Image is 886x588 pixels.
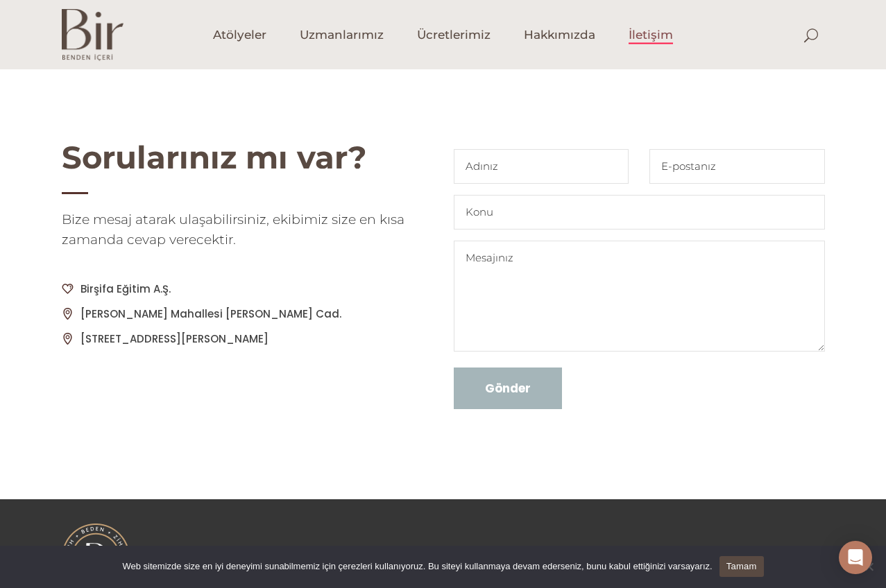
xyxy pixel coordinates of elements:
a: Tamam [719,556,764,577]
span: Ücretlerimiz [417,27,491,43]
input: Gönder [454,367,562,409]
form: Contact form [454,149,825,409]
input: E-postanız [649,149,825,184]
input: Konu [454,195,825,230]
div: Open Intercom Messenger [839,541,872,574]
span: Atölyeler [213,27,266,43]
span: Hakkımızda [524,27,595,43]
input: Adınız [454,149,629,184]
span: Uzmanlarımız [300,27,384,43]
span: İletişim [629,27,673,43]
p: [PERSON_NAME] Mahallesi [PERSON_NAME] Cad. [65,306,433,322]
h5: Bize mesaj atarak ulaşabilirsiniz, ekibimiz size en kısa zamanda cevap verecektir. [62,210,433,250]
span: Web sitemizde size en iyi deneyimi sunabilmemiz için çerezleri kullanıyoruz. Bu siteyi kullanmaya... [122,560,712,573]
p: Birşifa Eğitim A.Ş. [65,281,433,297]
h2: Sorularınız mı var? [62,139,433,176]
p: [STREET_ADDRESS][PERSON_NAME] [65,331,433,347]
